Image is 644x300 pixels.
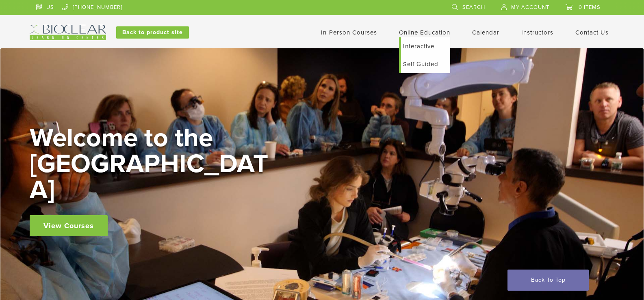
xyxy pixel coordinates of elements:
span: Search [462,4,485,11]
span: 0 items [579,4,601,11]
a: Interactive [401,37,450,55]
a: Back To Top [507,270,589,291]
a: In-Person Courses [321,29,377,36]
h2: Welcome to the [GEOGRAPHIC_DATA] [30,125,273,203]
a: Back to product site [116,26,189,39]
span: My Account [511,4,549,11]
a: Online Education [399,29,450,36]
a: Contact Us [575,29,609,36]
a: Instructors [521,29,553,36]
a: View Courses [30,215,108,236]
img: Bioclear [30,25,106,40]
a: Calendar [472,29,499,36]
a: Self Guided [401,55,450,73]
